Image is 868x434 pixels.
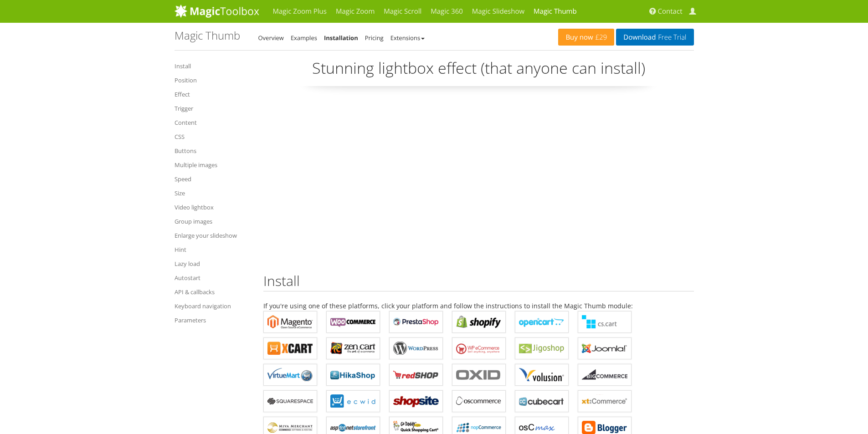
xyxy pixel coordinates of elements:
[175,258,250,269] a: Lazy load
[175,61,250,71] a: Install
[389,364,443,386] a: Magic Thumb for redSHOP
[582,342,627,355] b: Magic Thumb for Joomla
[175,30,240,41] h1: Magic Thumb
[456,394,502,408] b: Magic Thumb for osCommerce
[456,368,502,382] b: Magic Thumb for OXID
[263,364,317,386] a: Magic Thumb for VirtueMart
[263,390,317,412] a: Magic Thumb for Squarespace
[558,29,614,46] a: Buy now£29
[393,342,439,355] b: Magic Thumb for WordPress
[330,368,376,382] b: Magic Thumb for HikaShop
[267,368,313,382] b: Magic Thumb for VirtueMart
[393,394,439,408] b: Magic Thumb for ShopSite
[175,286,250,297] a: API & callbacks
[263,311,317,333] a: Magic Thumb for Magento
[175,103,250,114] a: Trigger
[515,337,569,359] a: Magic Thumb for Jigoshop
[452,311,506,333] a: Magic Thumb for Shopify
[519,394,565,408] b: Magic Thumb for CubeCart
[582,315,627,329] b: Magic Thumb for CS-Cart
[175,131,250,142] a: CSS
[519,315,565,329] b: Magic Thumb for OpenCart
[616,29,693,46] a: DownloadFree Trial
[175,174,250,184] a: Speed
[578,311,632,333] a: Magic Thumb for CS-Cart
[175,117,250,128] a: Content
[263,337,317,359] a: Magic Thumb for X-Cart
[175,202,250,213] a: Video lightbox
[330,394,376,408] b: Magic Thumb for ECWID
[656,34,686,41] span: Free Trial
[456,315,502,329] b: Magic Thumb for Shopify
[175,230,250,241] a: Enlarge your slideshow
[326,311,380,333] a: Magic Thumb for WooCommerce
[267,315,313,329] b: Magic Thumb for Magento
[175,188,250,199] a: Size
[582,368,627,382] b: Magic Thumb for Bigcommerce
[393,368,439,382] b: Magic Thumb for redSHOP
[578,390,632,412] a: Magic Thumb for xt:Commerce
[175,301,250,311] a: Keyboard navigation
[291,34,317,42] a: Examples
[326,337,380,359] a: Magic Thumb for Zen Cart
[258,34,284,42] a: Overview
[456,342,502,355] b: Magic Thumb for WP e-Commerce
[330,315,376,329] b: Magic Thumb for WooCommerce
[389,337,443,359] a: Magic Thumb for WordPress
[582,394,627,408] b: Magic Thumb for xt:Commerce
[393,315,439,329] b: Magic Thumb for PrestaShop
[175,272,250,283] a: Autostart
[175,145,250,156] a: Buttons
[330,342,376,355] b: Magic Thumb for Zen Cart
[593,34,607,41] span: £29
[175,159,250,170] a: Multiple images
[263,57,694,86] p: Stunning lightbox effect (that anyone can install)
[515,311,569,333] a: Magic Thumb for OpenCart
[578,337,632,359] a: Magic Thumb for Joomla
[175,315,250,326] a: Parameters
[175,4,259,18] img: MagicToolbox.com - Image tools for your website
[519,342,565,355] b: Magic Thumb for Jigoshop
[175,244,250,255] a: Hint
[267,394,313,408] b: Magic Thumb for Squarespace
[175,89,250,100] a: Effect
[326,364,380,386] a: Magic Thumb for HikaShop
[452,337,506,359] a: Magic Thumb for WP e-Commerce
[452,364,506,386] a: Magic Thumb for OXID
[263,273,694,291] h2: Install
[365,34,384,42] a: Pricing
[452,390,506,412] a: Magic Thumb for osCommerce
[519,368,565,382] b: Magic Thumb for Volusion
[515,364,569,386] a: Magic Thumb for Volusion
[389,390,443,412] a: Magic Thumb for ShopSite
[324,34,358,42] a: Installation
[175,216,250,227] a: Group images
[326,390,380,412] a: Magic Thumb for ECWID
[267,342,313,355] b: Magic Thumb for X-Cart
[515,390,569,412] a: Magic Thumb for CubeCart
[389,311,443,333] a: Magic Thumb for PrestaShop
[175,75,250,86] a: Position
[658,7,683,16] span: Contact
[578,364,632,386] a: Magic Thumb for Bigcommerce
[390,34,425,42] a: Extensions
